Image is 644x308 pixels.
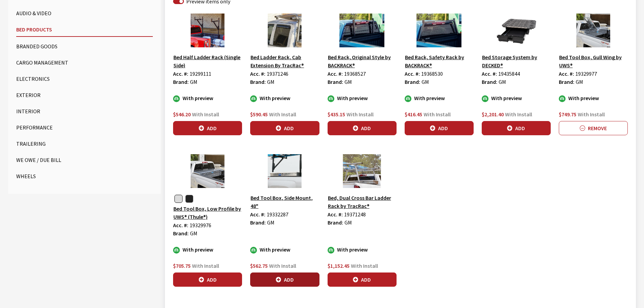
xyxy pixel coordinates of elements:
button: Matte Black [185,195,193,203]
span: $749.75 [559,111,576,118]
span: $590.45 [250,111,268,118]
span: With Install [578,111,605,118]
button: Add [173,273,242,287]
span: 19371248 [344,211,366,218]
span: 19368530 [421,70,443,77]
span: 19332287 [267,211,288,218]
button: Bed Rack, Original Style by BACKRACK® [328,53,397,70]
span: GM [499,78,506,85]
button: Interior [16,104,153,118]
img: Image for Bed Tool Box, Low Profile by UWS® (Thule®) [173,154,242,188]
label: Acc. #: [173,70,188,78]
button: Electronics [16,72,153,86]
button: Add [250,121,319,135]
label: Brand: [559,78,574,86]
button: Add [405,121,474,135]
button: Add [173,121,242,135]
span: GM [190,78,197,85]
div: With preview [250,245,319,254]
span: GM [190,230,197,237]
div: With preview [173,94,242,102]
img: Image for Bed Tool Box, Gull Wing by UWS® [559,14,628,47]
span: $435.15 [328,111,345,118]
button: Audio & Video [16,6,153,20]
span: $705.75 [173,262,191,269]
label: Acc. #: [405,70,420,78]
label: Brand: [173,78,189,86]
button: Remove [559,121,628,135]
button: Branded Goods [16,40,153,53]
label: Brand: [482,78,497,86]
img: Image for Bed Rack, Safety Rack by BACKRACK® [405,14,474,47]
span: GM [267,78,275,85]
button: Add [482,121,551,135]
span: $546.20 [173,111,191,118]
span: With Install [269,111,296,118]
button: Bed Tool Box, Gull Wing by UWS® [559,53,628,70]
img: Image for Bed, Dual Cross Bar Ladder Rack by TracRac® [328,154,397,188]
span: GM [344,78,352,85]
span: $2,201.40 [482,111,504,118]
span: With Install [424,111,451,118]
div: With preview [250,94,319,102]
span: With Install [351,262,378,269]
button: Add [328,273,397,287]
label: Acc. #: [328,70,343,78]
label: Brand: [250,78,266,86]
span: With Install [505,111,532,118]
label: Acc. #: [559,70,574,78]
button: Wheels [16,169,153,183]
img: Image for Bed Storage System by DECKED® [482,14,551,47]
button: Bed Storage System by DECKED® [482,53,551,70]
label: Acc. #: [173,221,188,229]
img: Image for Bed Rack, Original Style by BACKRACK® [328,14,397,47]
label: Brand: [405,78,420,86]
label: Brand: [250,218,266,227]
span: GM [267,219,275,226]
div: With preview [328,245,397,254]
span: 19299111 [190,70,211,77]
button: Bed Half Ladder Rack (Single Side) [173,53,242,70]
label: Brand: [328,218,343,227]
button: Bed Tool Box, Side Mount, 48" [250,193,319,210]
label: Acc. #: [482,70,497,78]
span: GM [344,219,352,226]
span: GM [422,78,429,85]
button: Bright Aluminum [174,195,183,203]
span: With Install [269,262,296,269]
button: Cargo Management [16,56,153,69]
label: Brand: [328,78,343,86]
span: 19371246 [267,70,288,77]
button: Trailering [16,137,153,150]
label: Acc. #: [250,210,265,218]
button: Bed Products [16,23,153,37]
span: GM [576,78,583,85]
button: We Owe / Due Bill [16,153,153,167]
div: With preview [482,94,551,102]
span: $416.45 [405,111,422,118]
div: With preview [405,94,474,102]
button: Bed Tool Box, Low Profile by UWS® (Thule®) [173,204,242,221]
span: 19368527 [344,70,366,77]
button: Performance [16,121,153,134]
span: 19329977 [575,70,597,77]
span: With Install [347,111,374,118]
span: $562.75 [250,262,268,269]
span: With Install [192,262,219,269]
div: With preview [559,94,628,102]
button: Bed, Dual Cross Bar Ladder Rack by TracRac® [328,193,397,210]
div: With preview [328,94,397,102]
label: Acc. #: [250,70,265,78]
span: 19435844 [498,70,520,77]
img: Image for Bed Tool Box, Side Mount, 48&quot; [250,154,319,188]
button: Exterior [16,88,153,102]
img: Image for Bed Half Ladder Rack (Single Side) [173,14,242,47]
span: $1,152.45 [328,262,350,269]
span: 19329976 [190,222,211,229]
span: With Install [192,111,219,118]
div: With preview [173,245,242,254]
button: Add [250,273,319,287]
img: Image for Bed Ladder Rack, Cab Extension By TracRac® [250,14,319,47]
label: Acc. #: [328,210,343,218]
button: Bed Rack, Safety Rack by BACKRACK® [405,53,474,70]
